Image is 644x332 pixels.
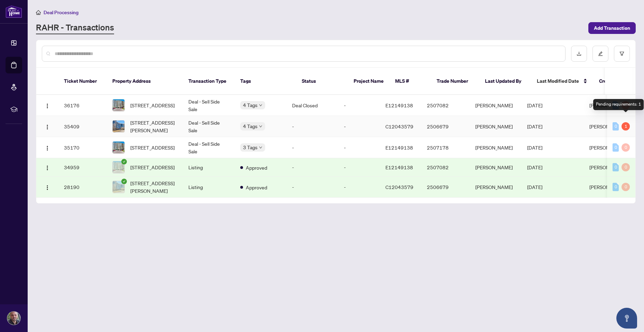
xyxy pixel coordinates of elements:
[183,177,235,198] td: Listing
[592,46,608,62] button: edit
[259,146,262,149] span: down
[431,68,479,95] th: Trade Number
[537,77,579,85] span: Last Modified Date
[594,23,630,34] span: Add Transaction
[58,116,107,137] td: 35409
[577,51,581,56] span: download
[527,102,542,108] span: [DATE]
[589,184,627,190] span: [PERSON_NAME]
[7,312,20,325] img: Profile Icon
[36,22,114,34] a: RAHR - Transactions
[243,101,258,109] span: 4 Tags
[287,158,338,177] td: -
[121,179,127,184] span: check-circle
[613,143,619,152] div: 0
[338,116,380,137] td: -
[58,177,107,198] td: 28190
[385,123,413,129] span: C12043579
[44,9,78,16] span: Deal Processing
[421,158,470,177] td: 2507082
[593,99,644,110] div: Pending requirements: 1
[243,122,258,130] span: 4 Tags
[470,116,522,137] td: [PERSON_NAME]
[470,95,522,116] td: [PERSON_NAME]
[113,99,124,111] img: thumbnail-img
[622,163,630,171] div: 0
[338,95,380,116] td: -
[246,164,267,171] span: Approved
[589,123,627,129] span: [PERSON_NAME]
[287,137,338,158] td: -
[470,158,522,177] td: [PERSON_NAME]
[113,181,124,193] img: thumbnail-img
[58,68,107,95] th: Ticket Number
[421,137,470,158] td: 2507178
[45,145,50,151] img: Logo
[622,122,630,131] div: 1
[130,144,175,151] span: [STREET_ADDRESS]
[36,10,41,15] span: home
[183,95,235,116] td: Deal - Sell Side Sale
[616,308,637,329] button: Open asap
[589,102,627,108] span: [PERSON_NAME]
[470,177,522,198] td: [PERSON_NAME]
[45,185,50,190] img: Logo
[287,95,338,116] td: Deal Closed
[622,183,630,191] div: 0
[130,101,175,109] span: [STREET_ADDRESS]
[183,137,235,158] td: Deal - Sell Side Sale
[183,116,235,137] td: Deal - Sell Side Sale
[421,177,470,198] td: 2506679
[589,144,627,151] span: [PERSON_NAME]
[42,181,53,192] button: Logo
[42,142,53,153] button: Logo
[598,51,603,56] span: edit
[385,164,413,170] span: E12149138
[58,158,107,177] td: 34959
[588,22,636,34] button: Add Transaction
[527,184,542,190] span: [DATE]
[385,144,413,151] span: E12149138
[390,68,431,95] th: MLS #
[183,158,235,177] td: Listing
[113,161,124,173] img: thumbnail-img
[385,184,413,190] span: C12043579
[259,125,262,128] span: down
[338,158,380,177] td: -
[287,177,338,198] td: -
[619,51,624,56] span: filter
[130,179,177,195] span: [STREET_ADDRESS][PERSON_NAME]
[183,68,235,95] th: Transaction Type
[296,68,348,95] th: Status
[45,103,50,109] img: Logo
[338,137,380,158] td: -
[421,95,470,116] td: 2507082
[531,68,594,95] th: Last Modified Date
[121,159,127,164] span: check-circle
[348,68,390,95] th: Project Name
[113,142,124,153] img: thumbnail-img
[613,183,619,191] div: 0
[42,121,53,132] button: Logo
[527,144,542,151] span: [DATE]
[385,102,413,108] span: E12149138
[613,122,619,131] div: 0
[130,163,175,171] span: [STREET_ADDRESS]
[243,143,258,151] span: 3 Tags
[571,46,587,62] button: download
[421,116,470,137] td: 2506679
[235,68,296,95] th: Tags
[613,163,619,171] div: 0
[246,183,267,191] span: Approved
[527,164,542,170] span: [DATE]
[42,100,53,111] button: Logo
[622,143,630,152] div: 0
[589,164,627,170] span: [PERSON_NAME]
[45,165,50,171] img: Logo
[45,124,50,130] img: Logo
[58,95,107,116] td: 36176
[287,116,338,137] td: -
[113,120,124,132] img: thumbnail-img
[130,119,177,134] span: [STREET_ADDRESS][PERSON_NAME]
[58,137,107,158] td: 35170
